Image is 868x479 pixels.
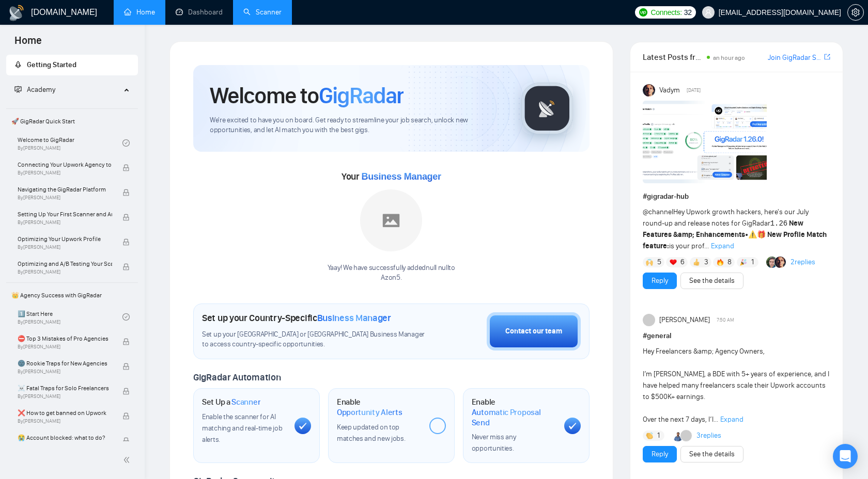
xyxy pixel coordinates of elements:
[652,275,668,286] a: Reply
[193,372,281,383] span: GigRadar Automation
[847,8,864,17] a: setting
[27,60,76,69] span: Getting Started
[646,259,653,266] img: 🙌
[643,191,830,202] h1: # gigradar-hub
[7,285,137,306] span: 👑 Agency Success with GigRadar
[705,9,712,16] span: user
[361,171,441,182] span: Business Manager
[319,82,404,109] span: GigRadar
[696,430,721,441] a: 3replies
[123,455,133,465] span: double-left
[659,85,680,96] span: Vadym
[243,8,282,17] a: searchScanner
[689,275,735,286] a: See the details
[472,433,516,453] span: Never miss any opportunities.
[202,397,260,407] h1: Set Up a
[472,407,556,427] span: Automatic Proposal Send
[14,85,55,94] span: Academy
[18,333,112,344] span: ⛔ Top 3 Mistakes of Pro Agencies
[342,171,441,182] span: Your
[122,263,130,270] span: lock
[202,412,282,444] span: Enable the scanner for AI matching and real-time job alerts.
[18,393,112,400] span: By [PERSON_NAME]
[643,84,655,97] img: Vadym
[643,101,767,183] img: F09AC4U7ATU-image.png
[122,164,130,171] span: lock
[643,51,704,63] span: Latest Posts from the GigRadar Community
[317,312,391,324] span: Business Manager
[472,397,556,427] h1: Enable
[659,314,710,326] span: [PERSON_NAME]
[693,259,700,266] img: 👍
[337,423,406,443] span: Keep updated on top matches and new jobs.
[740,259,747,266] img: 🎉
[337,397,421,417] h1: Enable
[847,4,864,21] button: setting
[122,139,130,147] span: check-circle
[711,242,734,250] span: Expand
[680,446,743,462] button: See the details
[18,244,112,250] span: By [PERSON_NAME]
[713,54,745,61] span: an hour ago
[14,61,22,68] span: rocket
[202,330,429,349] span: Set up your [GEOGRAPHIC_DATA] or [GEOGRAPHIC_DATA] Business Manager to access country-specific op...
[824,53,830,61] span: export
[684,7,692,18] span: 32
[643,207,673,216] span: @channel
[18,306,122,328] a: 1️⃣ Start HereBy[PERSON_NAME]
[328,263,455,283] div: Yaay! We have successfully added null null to
[18,344,112,350] span: By [PERSON_NAME]
[689,449,735,460] a: See the details
[766,257,778,268] img: Alex B
[652,449,668,460] a: Reply
[7,111,137,132] span: 🚀 GigRadar Quick Start
[704,257,708,267] span: 3
[18,184,112,195] span: Navigating the GigRadar Platform
[680,257,685,267] span: 6
[14,86,22,93] span: fund-projection-screen
[18,259,112,269] span: Optimizing and A/B Testing Your Scanner for Better Results
[122,437,130,444] span: lock
[727,257,732,267] span: 8
[122,338,130,345] span: lock
[643,446,677,462] button: Reply
[18,418,112,424] span: By [PERSON_NAME]
[833,444,858,469] div: Open Intercom Messenger
[122,189,130,196] span: lock
[757,230,766,239] span: 🎁
[791,257,815,267] a: 2replies
[124,8,155,17] a: homeHome
[505,326,562,337] div: Contact our team
[122,412,130,420] span: lock
[176,8,223,17] a: dashboardDashboard
[748,230,757,239] span: ⚠️
[18,408,112,418] span: ❌ How to get banned on Upwork
[848,8,863,17] span: setting
[521,83,573,134] img: gigradar-logo.png
[18,219,112,226] span: By [PERSON_NAME]
[6,33,50,55] span: Home
[202,312,391,324] h1: Set up your Country-Specific
[360,189,422,251] img: placeholder.png
[337,407,402,418] span: Opportunity Alerts
[657,430,660,441] span: 1
[670,259,677,266] img: ❤️
[717,259,724,266] img: 🔥
[122,238,130,246] span: lock
[210,82,404,109] h1: Welcome to
[720,415,743,424] span: Expand
[18,159,112,170] span: Connecting Your Upwork Agency to GigRadar
[751,257,754,267] span: 1
[328,273,455,283] p: Azon5 .
[687,86,701,95] span: [DATE]
[657,257,661,267] span: 5
[680,273,743,289] button: See the details
[770,219,788,228] code: 1.26
[8,5,25,21] img: logo
[18,269,112,275] span: By [PERSON_NAME]
[18,209,112,219] span: Setting Up Your First Scanner and Auto-Bidder
[18,358,112,369] span: 🌚 Rookie Traps for New Agencies
[18,234,112,244] span: Optimizing Your Upwork Profile
[18,383,112,393] span: ☠️ Fatal Traps for Solo Freelancers
[768,52,822,63] a: Join GigRadar Slack Community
